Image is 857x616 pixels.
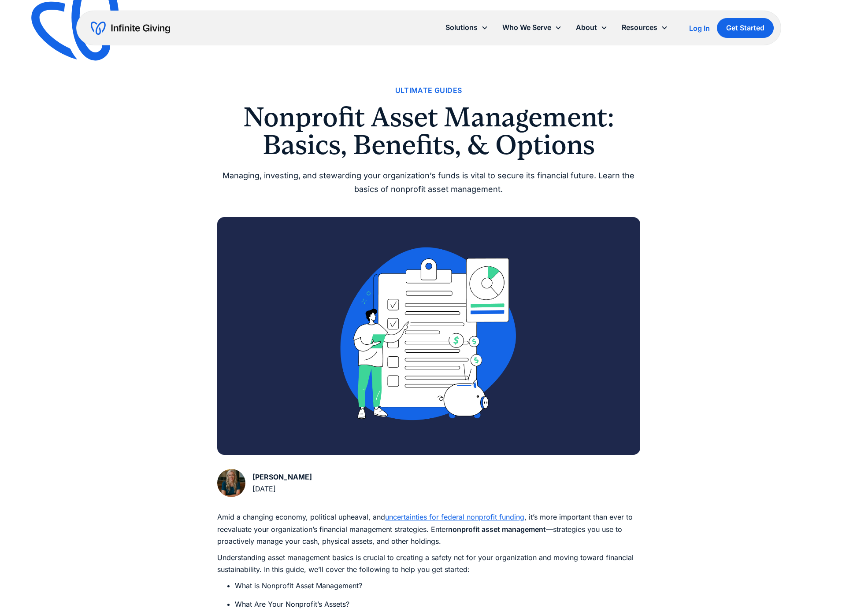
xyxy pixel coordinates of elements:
li: What Are Your Nonprofit’s Assets? [235,598,640,610]
a: [PERSON_NAME][DATE] [217,469,312,497]
div: About [576,22,597,33]
a: Ultimate Guides [395,85,462,96]
div: Who We Serve [495,18,569,37]
a: Get Started [717,18,774,38]
a: Log In [689,23,710,33]
li: What is Nonprofit Asset Management? [235,580,640,592]
h1: Nonprofit Asset Management: Basics, Benefits, & Options [217,103,640,159]
div: [DATE] [252,483,312,495]
div: Resources [622,22,657,33]
div: [PERSON_NAME] [252,471,312,483]
div: Log In [689,25,710,32]
p: Understanding asset management basics is crucial to creating a safety net for your organization a... [217,552,640,575]
div: Resources [615,18,675,37]
div: Solutions [438,18,495,37]
div: Solutions [445,22,478,33]
div: About [569,18,615,37]
a: uncertainties for federal nonprofit funding [385,513,524,521]
p: Amid a changing economy, political upheaval, and , it’s more important than ever to reevaluate yo... [217,511,640,547]
div: Who We Serve [502,22,551,33]
div: Managing, investing, and stewarding your organization’s funds is vital to secure its financial fu... [217,169,640,196]
strong: nonprofit asset management [448,525,546,534]
a: home [91,21,170,35]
